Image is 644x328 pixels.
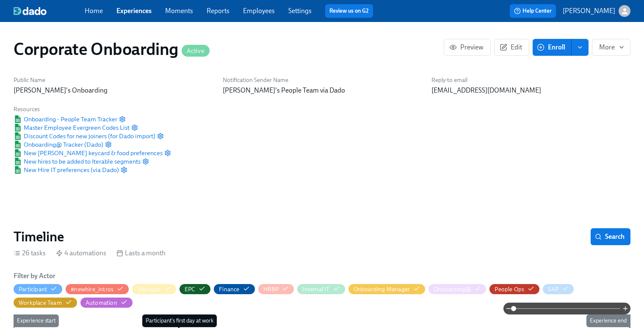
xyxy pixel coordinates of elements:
[431,76,630,84] h6: Reply-to email
[14,39,210,59] h1: Corporate Onboarding
[185,285,196,293] div: Hide EPC
[14,141,22,148] img: Google Sheet
[539,43,565,52] span: Enroll
[165,7,193,15] a: Moments
[19,285,47,293] div: Hide Participant
[14,123,130,132] a: Google SheetMaster Employee Evergreen Codes List
[214,284,254,294] button: Finance
[258,284,294,294] button: HRBP
[572,39,589,56] button: enroll
[180,284,211,294] button: EPC
[543,284,574,294] button: SAP
[207,7,229,15] a: Reports
[591,228,630,245] button: Search
[66,284,129,294] button: #newhire_intros
[223,76,422,84] h6: Notification Sender Name
[116,249,166,258] div: Lasts a month
[354,285,410,293] div: Hide Onboarding Manager
[431,86,630,95] p: [EMAIL_ADDRESS][DOMAIN_NAME]
[14,149,22,157] img: Google Sheet
[494,39,529,56] button: Edit
[548,285,558,293] div: Hide SAP
[14,314,59,327] div: Experience start
[14,166,22,174] img: Google Sheet
[80,298,133,308] button: Automation
[14,249,46,258] div: 26 tasks
[14,228,64,245] h2: Timeline
[182,48,210,54] span: Active
[14,140,103,149] span: Onboarding@ Tracker (Dado)
[592,39,630,56] button: More
[116,7,152,15] a: Experiences
[14,158,22,165] img: Google Sheet
[599,43,623,52] span: More
[288,7,312,15] a: Settings
[329,7,369,15] a: Review us on G2
[14,124,22,131] img: Google Sheet
[428,284,486,294] button: Onboarding@
[451,43,484,52] span: Preview
[495,285,524,293] div: Hide People Ops
[85,7,103,15] a: Home
[14,149,163,157] a: Google SheetNew [PERSON_NAME] keycard & food preferences
[132,284,176,294] button: Manager
[444,39,491,56] button: Preview
[302,285,329,293] div: Hide Internal IT
[533,39,572,56] button: Enroll
[243,7,275,15] a: Employees
[14,76,213,84] h6: Public Name
[14,271,55,281] h6: Filter by Actor
[434,285,471,293] div: Hide Onboarding@
[510,4,556,18] button: Help Center
[14,298,77,308] button: Workplace Team
[56,249,106,258] div: 4 automations
[297,284,345,294] button: Internal IT
[14,140,103,149] a: Google SheetOnboarding@ Tracker (Dado)
[14,115,22,123] img: Google Sheet
[563,5,630,17] button: [PERSON_NAME]
[71,285,113,293] div: Hide #newhire_intros
[14,132,155,140] span: Discount Codes for new joiners (for Dado import)
[14,166,119,174] a: Google SheetNew Hire IT preferences (via Dado)
[514,7,552,15] span: Help Center
[14,284,62,294] button: Participant
[348,284,426,294] button: Onboarding Manager
[14,123,130,132] span: Master Employee Evergreen Codes List
[14,105,171,113] h6: Resources
[325,4,373,18] button: Review us on G2
[563,6,615,16] p: [PERSON_NAME]
[489,284,539,294] button: People Ops
[14,157,141,166] a: Google SheetNew hires to be added to Iterable segments
[223,86,422,95] p: [PERSON_NAME]'s People Team via Dado
[14,132,155,140] a: Google SheetDiscount Codes for new joiners (for Dado import)
[19,299,62,307] div: Hide Workplace Team
[14,86,213,95] p: [PERSON_NAME]'s Onboarding
[14,115,117,123] a: Google SheetOnboarding - People Team Tracker
[219,285,239,293] div: Hide Finance
[86,299,117,307] div: Hide Automation
[586,314,630,327] div: Experience end
[14,115,117,123] span: Onboarding - People Team Tracker
[14,132,22,140] img: Google Sheet
[501,43,522,52] span: Edit
[137,285,160,293] div: Hide Manager
[14,7,47,15] img: dado
[14,7,85,15] a: dado
[14,149,163,157] span: New [PERSON_NAME] keycard & food preferences
[597,232,625,241] span: Search
[14,166,119,174] span: New Hire IT preferences (via Dado)
[142,314,217,327] div: Participant's first day at work
[14,157,141,166] span: New hires to be added to Iterable segments
[263,285,279,293] div: Hide HRBP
